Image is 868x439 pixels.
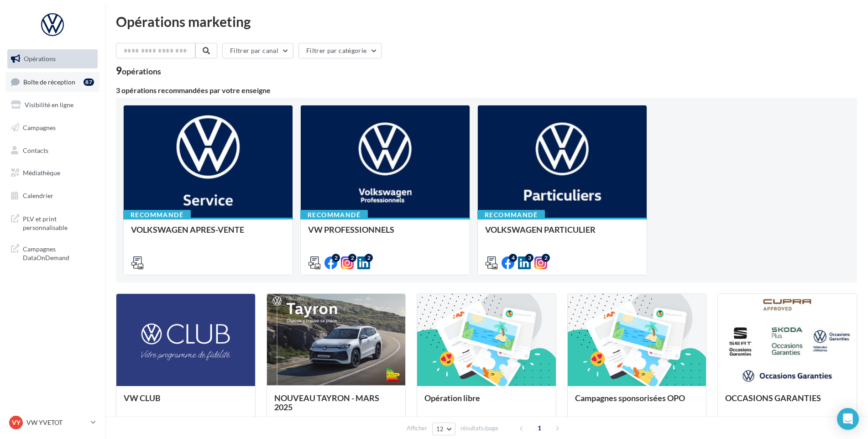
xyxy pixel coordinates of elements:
div: 4 [509,254,517,262]
div: 87 [84,78,94,86]
div: 3 opérations recommandées par votre enseigne [116,87,857,94]
a: Contacts [5,141,99,160]
a: Médiathèque [5,163,99,183]
button: 12 [432,423,455,435]
a: Campagnes DataOnDemand [5,239,99,266]
span: Afficher [407,424,427,433]
div: 9 [116,66,161,76]
span: résultats/page [460,424,498,433]
span: Visibilité en ligne [25,101,73,109]
button: Filtrer par catégorie [298,43,382,58]
div: 3 [525,254,533,262]
div: 2 [348,254,356,262]
span: NOUVEAU TAYRON - MARS 2025 [274,393,379,412]
div: 2 [332,254,340,262]
span: 12 [436,425,444,433]
div: 2 [365,254,373,262]
span: VY [12,418,21,427]
div: 2 [542,254,550,262]
span: OCCASIONS GARANTIES [725,393,821,403]
a: Campagnes [5,118,99,137]
span: VW CLUB [124,393,161,403]
p: VW YVETOT [26,418,87,427]
span: 1 [532,421,547,435]
span: Campagnes DataOnDemand [23,243,94,262]
a: Calendrier [5,186,99,205]
a: VY VW YVETOT [7,414,98,431]
div: Opérations marketing [116,15,857,28]
a: Visibilité en ligne [5,95,99,115]
span: VW PROFESSIONNELS [308,225,394,235]
div: opérations [122,67,161,75]
span: Calendrier [23,192,53,199]
span: VOLKSWAGEN APRES-VENTE [131,225,244,235]
a: PLV et print personnalisable [5,209,99,236]
span: Contacts [23,146,48,154]
span: VOLKSWAGEN PARTICULIER [485,225,596,235]
div: Recommandé [477,210,545,220]
a: Opérations [5,49,99,68]
div: Recommandé [300,210,368,220]
div: Recommandé [123,210,191,220]
span: Boîte de réception [23,78,75,85]
div: Open Intercom Messenger [837,408,859,430]
span: Opérations [24,55,56,63]
span: Opération libre [424,393,480,403]
span: PLV et print personnalisable [23,213,94,232]
span: Campagnes [23,124,56,131]
span: Médiathèque [23,169,60,177]
button: Filtrer par canal [222,43,293,58]
a: Boîte de réception87 [5,72,99,92]
span: Campagnes sponsorisées OPO [575,393,685,403]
